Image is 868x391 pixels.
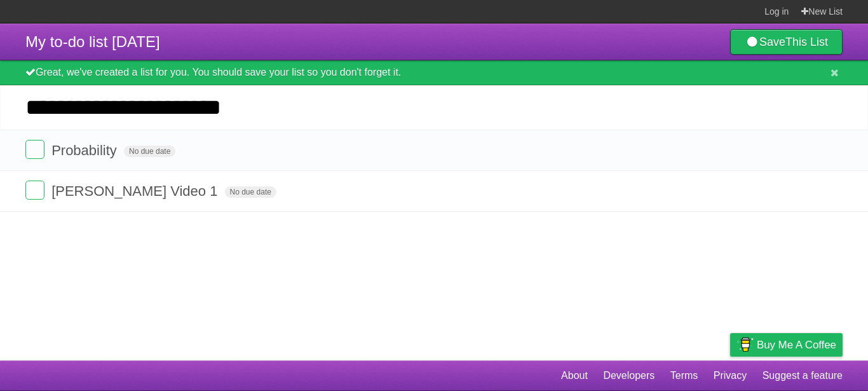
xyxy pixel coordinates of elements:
a: Developers [603,364,654,388]
a: About [561,364,588,388]
span: Probability [51,142,120,158]
a: Buy me a coffee [730,333,843,357]
span: No due date [225,186,276,198]
a: Suggest a feature [763,364,843,388]
a: SaveThis List [730,29,843,55]
b: This List [785,36,828,48]
span: No due date [124,146,175,157]
span: My to-do list [DATE] [25,33,160,50]
label: Done [25,140,44,159]
img: Buy me a coffee [736,334,754,355]
span: Buy me a coffee [757,334,836,356]
a: Terms [670,364,698,388]
a: Privacy [714,364,747,388]
label: Done [25,181,44,200]
span: [PERSON_NAME] Video 1 [51,183,220,199]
